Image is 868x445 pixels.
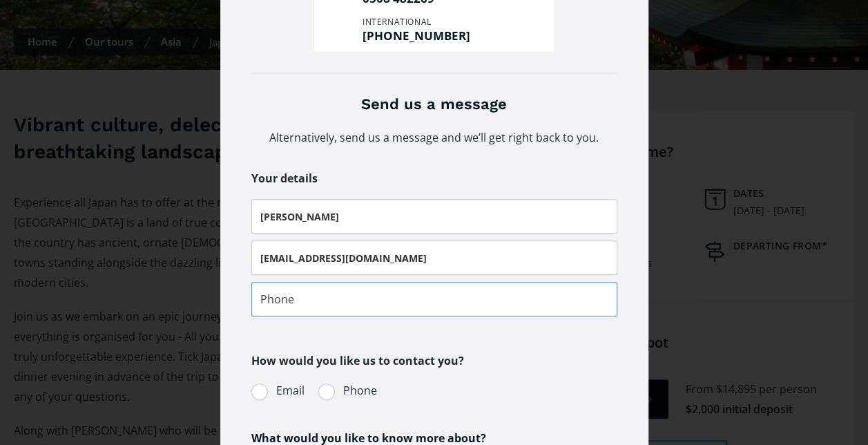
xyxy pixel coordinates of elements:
[251,351,464,371] legend: How would you like us to contact you?
[251,169,318,189] legend: Your details
[251,128,617,148] p: Alternatively, send us a message and we’ll get right back to you.
[251,199,617,234] input: Name
[363,30,540,41] a: [PHONE_NUMBER]
[363,18,540,26] div: International
[251,282,617,316] input: Phone
[251,240,617,275] input: Email
[343,381,377,400] span: Phone
[276,381,305,400] span: Email
[251,95,617,115] h3: Send us a message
